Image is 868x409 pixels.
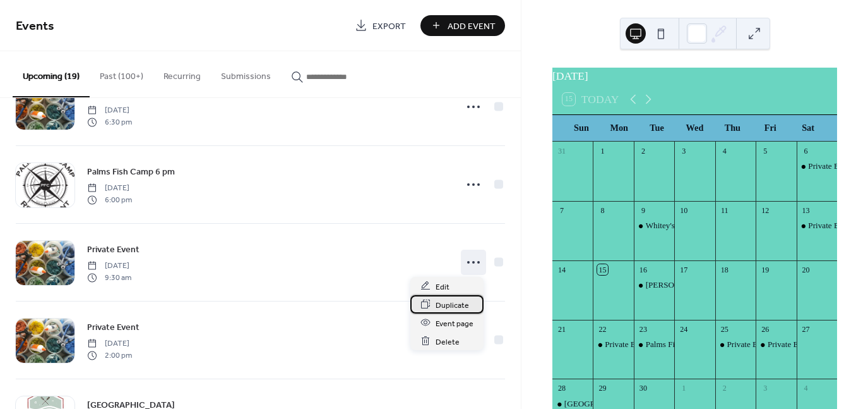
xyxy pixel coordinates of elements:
[800,264,811,275] div: 20
[87,116,132,128] span: 6:30 pm
[638,145,648,156] div: 2
[87,272,131,283] span: 9:30 am
[597,145,608,156] div: 1
[800,324,811,334] div: 27
[557,324,568,334] div: 21
[87,338,132,350] span: [DATE]
[436,298,469,312] span: Duplicate
[719,324,730,334] div: 25
[676,115,714,141] div: Wed
[436,335,460,348] span: Delete
[87,320,140,334] a: Private Event
[436,317,473,330] span: Event page
[87,243,140,257] span: Private Event
[87,183,132,194] span: [DATE]
[800,205,811,216] div: 13
[420,15,505,36] button: Add Event
[153,51,211,96] button: Recurring
[789,115,827,141] div: Sat
[87,350,132,361] span: 2:00 pm
[719,205,730,216] div: 11
[372,20,406,33] span: Export
[87,260,131,272] span: [DATE]
[715,339,756,350] div: Private Event
[679,324,689,334] div: 24
[679,205,689,216] div: 10
[13,51,90,97] button: Upcoming (19)
[597,324,608,334] div: 22
[600,115,638,141] div: Mon
[751,115,789,141] div: Fri
[760,383,771,394] div: 3
[646,220,713,231] div: Whitey's Fish Camp
[679,383,689,394] div: 1
[800,383,811,394] div: 4
[597,383,608,394] div: 29
[87,166,175,179] span: Palms Fish Camp 6 pm
[719,264,730,275] div: 18
[605,339,650,350] div: Private Event
[638,264,648,275] div: 16
[727,339,771,350] div: Private Event
[808,220,853,231] div: Private Event
[646,339,723,350] div: Palms Fish Camp 6 pm
[646,279,712,291] div: [PERSON_NAME]
[593,339,633,350] div: Private Event
[679,264,689,275] div: 17
[713,115,751,141] div: Thu
[87,321,140,334] span: Private Event
[552,68,837,84] div: [DATE]
[756,339,796,350] div: Private Event
[638,115,676,141] div: Tue
[557,383,568,394] div: 28
[448,20,496,33] span: Add Event
[87,242,140,257] a: Private Event
[638,205,648,216] div: 9
[562,115,600,141] div: Sun
[719,383,730,394] div: 2
[800,145,811,156] div: 6
[557,205,568,216] div: 7
[634,279,674,291] div: Donovan's
[557,264,568,275] div: 14
[797,220,837,231] div: Private Event
[638,383,648,394] div: 30
[211,51,281,96] button: Submissions
[760,145,771,156] div: 5
[345,15,415,36] a: Export
[634,220,674,231] div: Whitey's Fish Camp
[760,205,771,216] div: 12
[16,14,54,39] span: Events
[87,105,132,116] span: [DATE]
[808,161,853,172] div: Private Event
[557,145,568,156] div: 31
[638,324,648,334] div: 23
[597,205,608,216] div: 8
[768,339,812,350] div: Private Event
[436,280,449,293] span: Edit
[87,164,175,179] a: Palms Fish Camp 6 pm
[679,145,689,156] div: 3
[90,51,153,96] button: Past (100+)
[760,264,771,275] div: 19
[634,339,674,350] div: Palms Fish Camp 6 pm
[87,194,132,205] span: 6:00 pm
[797,161,837,172] div: Private Event
[760,324,771,334] div: 26
[597,264,608,275] div: 15
[719,145,730,156] div: 4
